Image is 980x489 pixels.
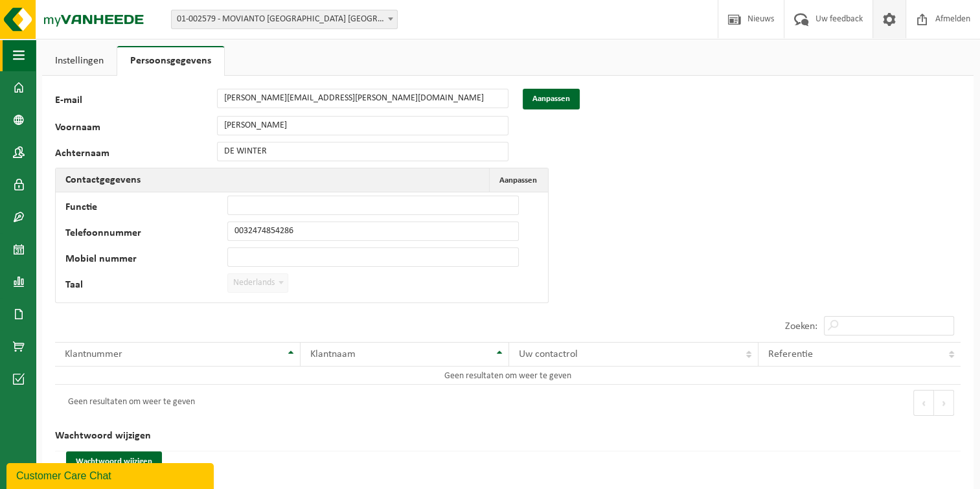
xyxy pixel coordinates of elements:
button: Aanpassen [489,168,547,192]
span: 01-002579 - MOVIANTO BELGIUM NV - EREMBODEGEM [172,10,397,28]
span: Referentie [768,349,813,359]
h2: Contactgegevens [56,168,150,192]
a: Instellingen [42,46,117,76]
span: Aanpassen [499,176,537,185]
button: Aanpassen [523,89,580,109]
div: Geen resultaten om weer te geven [62,391,195,415]
label: Achternaam [55,148,217,161]
label: Telefoonnummer [65,228,227,241]
label: Voornaam [55,122,217,135]
td: Geen resultaten om weer te geven [55,367,961,385]
iframe: chat widget [6,461,216,489]
span: 01-002579 - MOVIANTO BELGIUM NV - EREMBODEGEM [171,10,398,29]
h2: Wachtwoord wijzigen [55,421,961,451]
span: Klantnaam [310,349,356,359]
label: E-mail [55,95,217,109]
input: E-mail [217,89,508,108]
label: Zoeken: [785,321,817,332]
button: Previous [913,390,934,416]
span: Uw contactrol [519,349,578,359]
label: Taal [65,280,227,293]
span: Nederlands [227,273,288,293]
label: Mobiel nummer [65,254,227,267]
span: Klantnummer [65,349,122,359]
button: Next [934,390,954,416]
label: Functie [65,202,227,215]
a: Persoonsgegevens [117,46,224,76]
span: Nederlands [228,274,288,292]
button: Wachtwoord wijzigen [66,451,162,472]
